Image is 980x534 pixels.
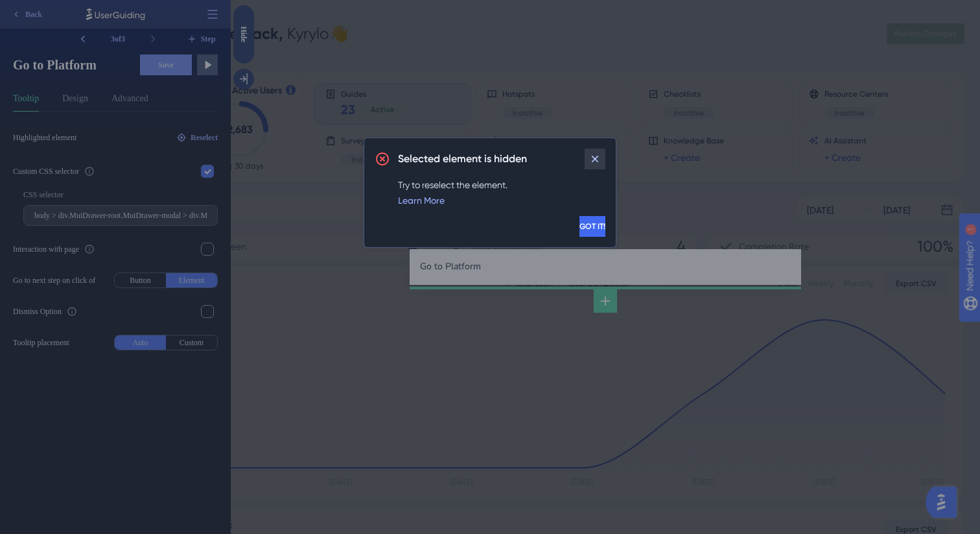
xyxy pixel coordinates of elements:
[166,335,217,350] button: Custom
[115,273,166,287] button: Button
[93,29,143,49] div: 3 of 3
[4,8,27,31] img: launcher-image-alternative-text
[111,91,148,112] button: Advanced
[158,60,174,70] span: Save
[30,3,81,19] span: Need Help?
[398,195,445,206] a: Learn More
[62,91,88,112] button: Design
[13,132,76,143] span: Highlighted element
[13,275,95,285] span: Go to next step on click of
[90,6,94,17] div: 1
[23,189,64,200] div: CSS selector
[398,177,605,193] div: Try to reselect the element.
[13,244,79,254] div: Interaction with page
[140,55,192,75] button: Save
[34,211,207,220] input: Type the CSS selector here. E.g. #ug-logo
[201,34,216,44] span: Step
[13,56,130,74] span: Go to Platform
[398,151,527,167] h2: Selected element is hidden
[25,9,42,19] span: Back
[13,91,39,112] button: Tooltip
[176,127,218,148] button: Reselect
[115,335,166,350] button: Auto
[184,29,218,49] button: Step
[13,337,69,348] span: Tooltip placement
[5,4,48,25] button: Back
[191,132,218,143] span: Reselect
[166,273,217,287] button: Element
[13,166,79,176] div: Custom CSS selector
[579,221,605,232] span: GOT IT!
[13,306,62,317] div: Dismiss Option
